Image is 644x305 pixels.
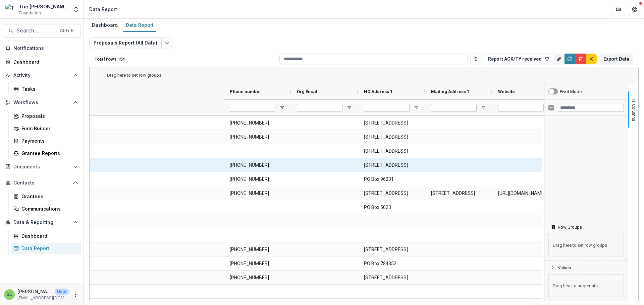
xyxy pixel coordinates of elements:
[230,172,285,186] span: [PHONE_NUMBER]
[558,225,582,230] span: Row Groups
[628,3,641,16] button: Get Help
[279,105,285,110] button: Open Filter Menu
[3,217,81,228] button: Open Data & Reporting
[21,112,75,120] div: Proposals
[230,158,285,172] span: [PHONE_NUMBER]
[19,10,41,16] span: Foundation
[431,186,486,200] span: [STREET_ADDRESS]
[11,148,81,159] a: Grantee Reports
[3,97,81,108] button: Open Workflows
[230,89,261,94] span: Phone number
[364,116,419,130] span: [STREET_ADDRESS]
[3,177,81,188] button: Open Contacts
[161,37,172,48] button: Edit selected report
[631,104,636,121] span: Columns
[89,6,117,13] div: Data Report
[364,144,419,158] span: [STREET_ADDRESS]
[123,19,156,32] a: Data Report
[230,257,285,271] span: [PHONE_NUMBER]
[481,105,486,110] button: Open Filter Menu
[230,243,285,256] span: [PHONE_NUMBER]
[431,104,477,112] input: Mailing Address 1 Filter Input
[19,3,69,10] div: The [PERSON_NAME] Foundation
[3,43,81,54] button: Notifications
[17,295,69,301] p: [EMAIL_ADDRESS][DOMAIN_NAME]
[107,73,161,78] span: Drag here to set row groups
[21,150,75,157] div: Grantee Reports
[484,54,554,64] button: Report ACK/TY received
[13,100,70,105] span: Workflows
[3,70,81,81] button: Open Activity
[586,54,597,64] button: default
[13,180,70,186] span: Contacts
[87,4,120,14] nav: breadcrumb
[612,3,625,16] button: Partners
[560,89,582,94] div: Pivot Mode
[21,85,75,92] div: Tasks
[558,104,624,112] input: Filter Columns Input
[414,105,419,110] button: Open Filter Menu
[21,205,75,212] div: Communications
[7,292,12,297] div: Sonia Cavalli
[21,245,75,252] div: Data Report
[16,27,56,34] span: Search...
[364,172,419,186] span: PO Box 96231
[544,230,628,260] div: Row Groups
[13,46,78,51] span: Notifications
[470,54,481,64] button: Toggle auto height
[230,104,275,112] input: Phone number Filter Input
[89,20,120,30] div: Dashboard
[55,289,69,295] p: User
[364,104,410,112] input: HQ Address 1 Filter Input
[548,274,624,297] span: Drag here to aggregate
[498,89,515,94] span: Website
[548,234,624,256] span: Drag here to set row groups
[13,73,70,78] span: Activity
[107,73,161,78] div: Row Groups
[554,54,565,64] button: Rename
[21,232,75,239] div: Dashboard
[364,130,419,144] span: [STREET_ADDRESS]
[230,186,285,200] span: [PHONE_NUMBER]
[89,19,120,32] a: Dashboard
[59,27,75,34] div: Ctrl + K
[297,104,342,112] input: Org Email Filter Input
[21,193,75,200] div: Grantees
[364,158,419,172] span: [STREET_ADDRESS]
[13,220,70,225] span: Data & Reporting
[21,137,75,144] div: Payments
[13,58,75,65] div: Dashboard
[13,164,70,170] span: Documents
[364,186,419,200] span: [STREET_ADDRESS]
[11,230,81,241] a: Dashboard
[346,105,352,110] button: Open Filter Menu
[89,37,162,48] button: Proposals Report (All Data)
[565,54,575,64] button: Save
[230,130,285,144] span: [PHONE_NUMBER]
[3,56,81,67] a: Dashboard
[364,257,419,271] span: PO Box 784352
[364,89,392,94] span: HQ Address 1
[71,3,81,16] button: Open entity switcher
[230,271,285,285] span: [PHONE_NUMBER]
[11,243,81,254] a: Data Report
[21,125,75,132] div: Form Builder
[71,291,79,299] button: More
[558,265,571,270] span: Values
[17,288,52,295] p: [PERSON_NAME]
[123,20,156,30] div: Data Report
[11,110,81,122] a: Proposals
[599,54,633,64] button: Export Data
[11,123,81,134] a: Form Builder
[95,57,277,62] p: Total rows: 154
[5,4,16,15] img: The Brunetti Foundation
[11,203,81,214] a: Communications
[544,270,628,301] div: Values
[11,135,81,146] a: Payments
[498,104,544,112] input: Website Filter Input
[11,83,81,94] a: Tasks
[297,89,317,94] span: Org Email
[364,271,419,285] span: [STREET_ADDRESS]
[3,161,81,172] button: Open Documents
[230,116,285,130] span: [PHONE_NUMBER]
